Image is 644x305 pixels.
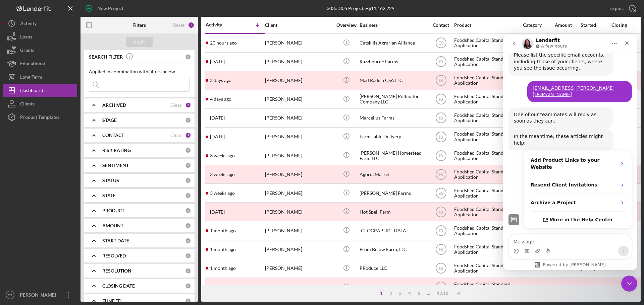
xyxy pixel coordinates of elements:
[185,102,191,108] div: 2
[265,72,332,89] div: [PERSON_NAME]
[555,278,580,296] div: $90,000
[265,222,332,239] div: [PERSON_NAME]
[20,70,42,85] div: Long-Term
[102,148,131,153] b: RISK RATING
[523,34,554,52] div: Loan
[360,128,427,146] div: Farm Table Delivery
[3,97,77,110] button: Clients
[210,96,231,102] time: 2025-08-25 15:51
[360,53,427,71] div: Razzbourne Farms
[185,193,191,199] div: 0
[265,128,332,146] div: [PERSON_NAME]
[424,291,433,296] div: ...
[360,165,427,183] div: Agoria Market
[439,78,443,83] text: IB
[265,90,332,108] div: [PERSON_NAME]
[360,222,427,239] div: [GEOGRAPHIC_DATA]
[3,57,77,70] button: Educational
[334,22,359,28] div: Overview
[210,209,225,215] time: 2025-07-31 00:09
[609,2,624,15] div: Export
[170,133,182,138] div: Clear
[3,84,77,97] button: Dashboard
[185,238,191,244] div: 0
[377,291,386,296] div: 1
[454,222,521,239] div: Foodshed Capital Standard Application
[3,70,77,84] button: Long-Term
[210,228,236,233] time: 2025-07-29 12:52
[603,2,641,15] button: Export
[360,147,427,164] div: [PERSON_NAME] Homestead Farm LLC
[454,147,521,164] div: Foodshed Capital Standard Application
[454,34,521,52] div: Foodshed Capital Standard Application
[439,247,443,252] text: IB
[210,40,237,46] time: 2025-08-28 19:43
[454,128,521,146] div: Foodshed Capital Standard Application
[360,34,427,52] div: Catskills Agrarian Alliance
[265,109,332,127] div: [PERSON_NAME]
[555,34,580,52] div: $200,000
[17,288,60,303] div: [PERSON_NAME]
[386,291,395,296] div: 2
[439,153,443,158] text: IB
[360,203,427,221] div: Hot Spell Farm
[454,259,521,277] div: Foodshed Capital Standard Application
[210,153,235,158] time: 2025-08-07 17:51
[265,165,332,183] div: [PERSON_NAME]
[454,53,521,71] div: Foodshed Capital Standard Application
[265,34,332,52] div: [PERSON_NAME]
[185,177,191,183] div: 0
[173,22,184,28] div: Reset
[265,22,332,28] div: Client
[265,53,332,71] div: [PERSON_NAME]
[265,184,332,202] div: [PERSON_NAME]
[3,17,77,30] button: Activity
[523,278,554,296] div: Loan
[185,162,191,168] div: 0
[327,6,394,11] div: 303 of 305 Projects • $11,162,229
[3,30,77,44] a: Loans
[439,266,443,271] text: IB
[454,165,521,183] div: Foodshed Capital Standard Application
[20,30,32,45] div: Loans
[265,278,332,296] div: [DEMOGRAPHIC_DATA] La Bar
[360,184,427,202] div: [PERSON_NAME] Farms
[439,210,443,214] text: IB
[132,22,146,28] b: Filters
[20,44,34,59] div: Grants
[454,109,521,127] div: Foodshed Capital Standard Application
[20,84,43,99] div: Dashboard
[454,203,521,221] div: Foodshed Capital Standard Application
[210,59,225,64] time: 2025-08-28 13:15
[102,298,121,304] b: FUNDED
[454,278,521,296] div: Foodshed Capital Standard Application
[360,90,427,108] div: [PERSON_NAME] Pollinator Company LLC
[3,44,77,57] a: Grants
[428,22,453,28] div: Contact
[102,193,116,198] b: STATE
[360,109,427,127] div: Marcellus Farms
